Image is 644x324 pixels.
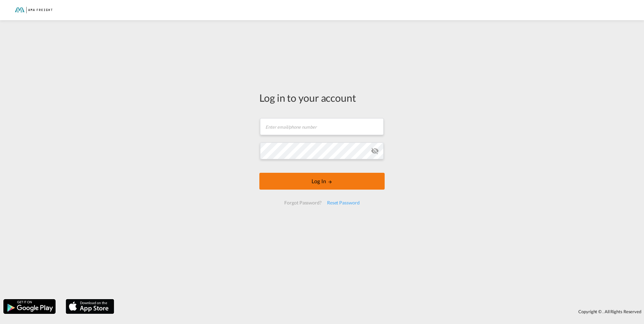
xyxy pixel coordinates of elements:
img: apple.png [65,298,115,315]
button: LOGIN [259,173,385,190]
input: Enter email/phone number [260,118,384,135]
div: Copyright © . All Rights Reserved [118,306,644,317]
md-icon: icon-eye-off [371,147,379,155]
div: Forgot Password? [282,197,324,209]
img: f843cad07f0a11efa29f0335918cc2fb.png [10,3,56,18]
div: Log in to your account [259,91,385,105]
div: Reset Password [324,197,362,209]
img: google.png [3,298,56,315]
